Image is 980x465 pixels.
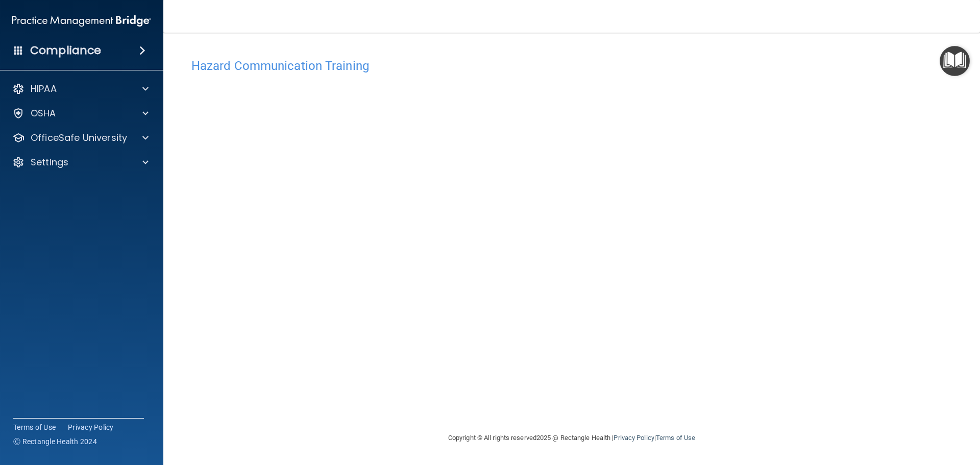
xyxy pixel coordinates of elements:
img: PMB logo [12,11,151,31]
button: Open Resource Center [940,46,970,76]
a: Terms of Use [13,422,56,432]
iframe: HCT [191,78,712,415]
a: OfficeSafe University [12,132,149,144]
a: Privacy Policy [68,422,114,432]
a: HIPAA [12,83,149,95]
h4: Compliance [30,43,101,58]
span: Ⓒ Rectangle Health 2024 [13,436,97,447]
p: HIPAA [31,83,57,95]
p: OSHA [31,107,56,119]
h4: Hazard Communication Training [191,59,952,72]
a: OSHA [12,107,149,119]
a: Terms of Use [656,434,695,442]
p: OfficeSafe University [31,132,127,144]
a: Settings [12,156,149,168]
div: Copyright © All rights reserved 2025 @ Rectangle Health | | [385,422,758,454]
p: Settings [31,156,68,168]
a: Privacy Policy [614,434,654,442]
